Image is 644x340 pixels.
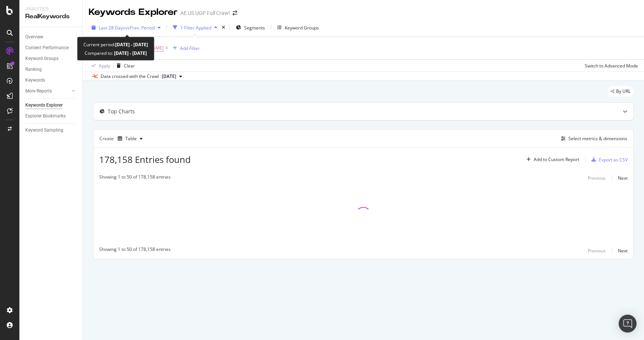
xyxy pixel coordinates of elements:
[125,25,155,31] span: vs Prev. Period
[25,87,70,95] a: More Reports
[233,22,268,34] button: Segments
[25,12,76,21] div: RealKeywords
[115,41,148,48] b: [DATE] - [DATE]
[524,154,579,166] button: Add to Custom Report
[25,33,43,41] div: Overview
[180,9,230,17] div: AE US UGP Full Crawl
[618,175,628,181] div: Next
[588,174,606,183] button: Previous
[25,76,45,84] div: Keywords
[100,133,146,145] div: Create
[568,135,627,142] div: Select metrics & dimensions
[180,45,200,51] div: Add Filter
[25,66,42,73] div: Ranking
[618,248,628,254] div: Next
[588,246,606,255] button: Previous
[25,126,77,134] a: Keyword Sampling
[170,22,220,34] button: 1 Filter Applied
[25,55,77,63] a: Keyword Groups
[274,22,322,34] button: Keyword Groups
[114,60,135,72] button: Clear
[244,25,265,31] span: Segments
[534,157,579,162] div: Add to Custom Report
[25,101,63,109] div: Keywords Explorer
[619,315,637,333] div: Open Intercom Messenger
[25,101,77,109] a: Keywords Explorer
[25,112,77,120] a: Explorer Bookmarks
[159,72,185,81] button: [DATE]
[285,25,319,31] div: Keyword Groups
[89,22,164,34] button: Last 28 DaysvsPrev. Period
[25,44,69,52] div: Content Performance
[582,60,638,72] button: Switch to Advanced Mode
[99,174,171,183] div: Showing 1 to 50 of 178,158 entries
[89,6,177,19] div: Keywords Explorer
[618,174,628,183] button: Next
[25,33,77,41] a: Overview
[588,154,628,166] button: Export as CSV
[588,175,606,181] div: Previous
[558,134,627,143] button: Select metrics & dimensions
[25,76,77,84] a: Keywords
[616,89,631,94] span: By URL
[25,44,77,52] a: Content Performance
[115,133,146,145] button: Table
[599,157,628,163] div: Export as CSV
[25,87,52,95] div: More Reports
[113,50,147,56] b: [DATE] - [DATE]
[170,44,200,53] button: Add Filter
[108,108,135,115] div: Top Charts
[588,248,606,254] div: Previous
[99,153,191,166] span: 178,158 Entries found
[585,63,638,69] div: Switch to Advanced Mode
[162,73,176,80] span: 2025 Sep. 5th
[99,246,171,255] div: Showing 1 to 50 of 178,158 entries
[618,246,628,255] button: Next
[220,24,227,31] div: times
[25,112,66,120] div: Explorer Bookmarks
[233,10,237,16] div: arrow-right-arrow-left
[25,55,59,63] div: Keyword Groups
[25,6,76,12] div: Analytics
[101,73,159,80] div: Data crossed with the Crawl
[99,63,110,69] div: Apply
[124,63,135,69] div: Clear
[25,66,77,73] a: Ranking
[85,49,147,57] div: Compared to:
[125,136,137,141] div: Table
[99,25,125,31] span: Last 28 Days
[607,86,634,97] div: legacy label
[89,60,110,72] button: Apply
[25,126,63,134] div: Keyword Sampling
[83,40,148,49] div: Current period:
[180,25,211,31] div: 1 Filter Applied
